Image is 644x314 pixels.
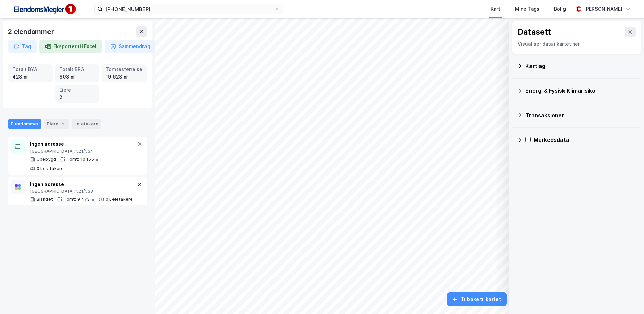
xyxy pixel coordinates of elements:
[11,2,78,17] img: F4PB6Px+NJ5v8B7XTbfpPpyloAAAAASUVORK5CYII=
[60,121,66,127] div: 2
[72,119,101,129] div: Leietakere
[8,26,55,37] div: 2 eiendommer
[59,94,95,101] div: 2
[105,40,156,53] button: Sammendrag
[610,282,644,314] div: Kontrollprogram for chat
[525,111,636,119] div: Transaksjoner
[525,62,636,70] div: Kartlag
[106,197,133,202] div: 0 Leietakere
[584,5,622,13] div: [PERSON_NAME]
[59,73,95,81] div: 603 ㎡
[67,157,99,162] div: Tomt: 10 155 ㎡
[12,73,49,81] div: 428 ㎡
[610,282,644,314] iframe: Chat Widget
[37,166,64,171] div: 0 Leietakere
[59,86,95,94] div: Eiere
[491,5,500,13] div: Kart
[39,40,102,53] button: Eksporter til Excel
[30,189,133,194] div: [GEOGRAPHIC_DATA], 521/533
[30,149,136,154] div: [GEOGRAPHIC_DATA], 521/534
[8,119,41,129] div: Eiendommer
[59,66,95,73] div: Totalt BRA
[8,40,37,53] button: Tag
[534,136,636,144] div: Markedsdata
[525,87,636,95] div: Energi & Fysisk Klimarisiko
[447,292,507,306] button: Tilbake til kartet
[30,140,136,148] div: Ingen adresse
[37,197,53,202] div: Blandet
[554,5,566,13] div: Bolig
[515,5,539,13] div: Mine Tags
[12,66,49,73] div: Totalt BYA
[8,64,147,103] div: 0
[44,119,69,129] div: Eiere
[64,197,95,202] div: Tomt: 9 473 ㎡
[518,40,636,48] div: Visualiser data i kartet her.
[30,180,133,188] div: Ingen adresse
[103,4,275,14] input: Søk på adresse, matrikkel, gårdeiere, leietakere eller personer
[37,157,56,162] div: Ubebygd
[106,73,142,81] div: 19 628 ㎡
[106,66,142,73] div: Tomtestørrelse
[518,27,551,37] div: Datasett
